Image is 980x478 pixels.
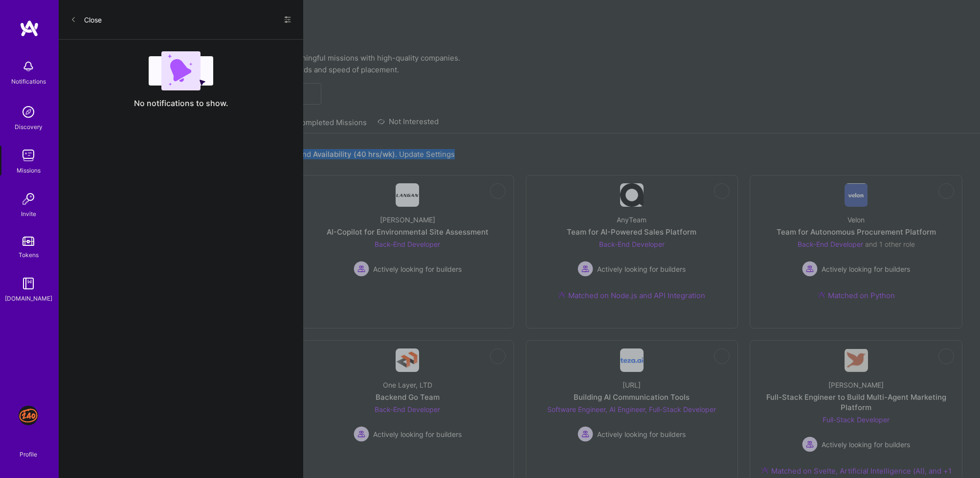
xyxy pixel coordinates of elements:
[15,122,43,132] div: Discovery
[16,406,41,425] a: J: 240 Tutoring - Jobs Section Redesign
[134,98,228,109] span: No notifications to show.
[20,20,39,37] img: logo
[11,76,46,87] div: Notifications
[17,165,41,175] div: Missions
[149,51,213,90] img: empty
[19,57,38,76] img: bell
[70,12,102,27] button: Close
[20,449,37,458] div: Profile
[21,209,36,219] div: Invite
[16,439,41,458] a: Profile
[22,237,34,246] img: tokens
[19,146,38,165] img: teamwork
[5,293,52,304] div: [DOMAIN_NAME]
[19,274,38,293] img: guide book
[19,102,38,122] img: discovery
[19,406,38,425] img: J: 240 Tutoring - Jobs Section Redesign
[19,189,38,209] img: Invite
[19,250,39,260] div: Tokens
